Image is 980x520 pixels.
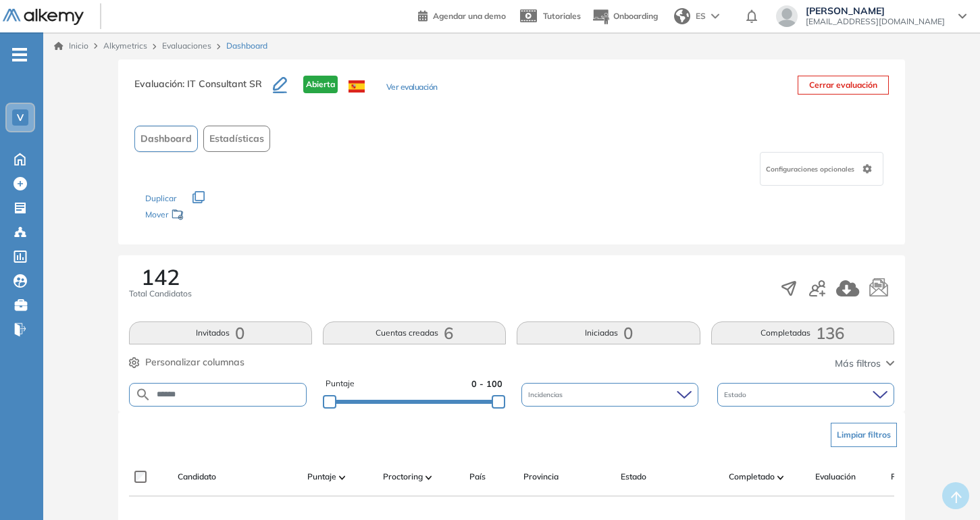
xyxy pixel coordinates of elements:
[103,41,147,51] span: Alkymetrics
[696,10,706,22] span: ES
[621,471,646,483] span: Estado
[835,357,881,371] span: Más filtros
[433,11,506,21] span: Agendar una demo
[711,14,719,19] img: arrow
[182,78,262,90] span: : IT Consultant SR
[134,76,273,104] h3: Evaluación
[831,423,897,447] button: Limpiar filtros
[912,455,980,520] iframe: Chat Widget
[711,321,894,344] button: Completadas136
[17,112,24,123] span: V
[766,164,857,174] span: Configuraciones opcionales
[835,357,894,371] button: Más filtros
[129,321,312,344] button: Invitados0
[912,455,980,520] div: Widget de chat
[145,355,244,369] span: Personalizar columnas
[521,383,698,407] div: Incidencias
[528,390,565,400] span: Incidencias
[543,11,581,21] span: Tutoriales
[815,471,856,483] span: Evaluación
[891,471,937,483] span: Fecha límite
[349,80,365,93] img: ESP
[383,471,423,483] span: Proctoring
[12,53,27,56] i: -
[806,5,945,16] span: [PERSON_NAME]
[760,152,883,186] div: Configuraciones opcionales
[806,16,945,27] span: [EMAIL_ADDRESS][DOMAIN_NAME]
[54,40,88,52] a: Inicio
[203,126,270,152] button: Estadísticas
[307,471,336,483] span: Puntaje
[674,8,690,24] img: world
[145,203,280,228] div: Mover
[141,266,180,288] span: 142
[140,132,192,146] span: Dashboard
[209,132,264,146] span: Estadísticas
[717,383,894,407] div: Estado
[729,471,775,483] span: Completado
[339,475,346,479] img: [missing "en.ARROW_ALT" translation]
[523,471,559,483] span: Provincia
[129,355,244,369] button: Personalizar columnas
[425,475,432,479] img: [missing "en.ARROW_ALT" translation]
[226,40,267,52] span: Dashboard
[613,11,658,21] span: Onboarding
[777,475,784,479] img: [missing "en.ARROW_ALT" translation]
[135,386,151,403] img: SEARCH_ALT
[145,193,176,203] span: Duplicar
[162,41,211,51] a: Evaluaciones
[129,288,192,300] span: Total Candidatos
[471,378,502,390] span: 0 - 100
[469,471,486,483] span: País
[3,9,84,26] img: Logo
[798,76,889,95] button: Cerrar evaluación
[724,390,749,400] span: Estado
[303,76,338,93] span: Abierta
[386,81,438,95] button: Ver evaluación
[517,321,700,344] button: Iniciadas0
[326,378,355,390] span: Puntaje
[592,2,658,31] button: Onboarding
[418,7,506,23] a: Agendar una demo
[323,321,506,344] button: Cuentas creadas6
[134,126,198,152] button: Dashboard
[178,471,216,483] span: Candidato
